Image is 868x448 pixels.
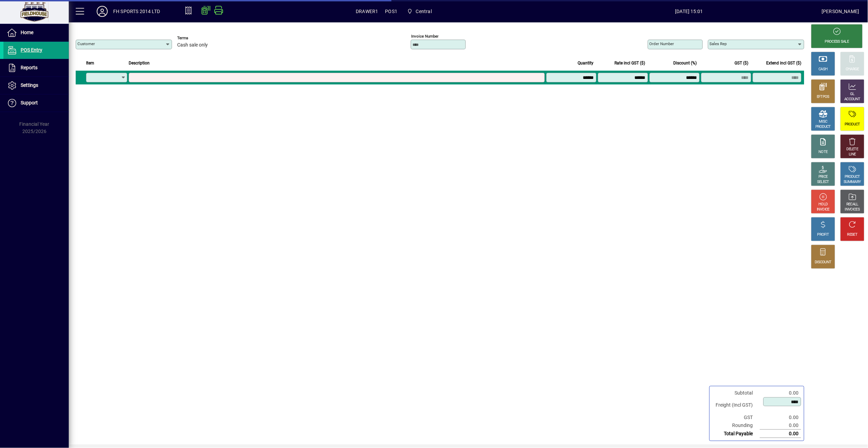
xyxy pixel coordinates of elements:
span: Settings [21,82,38,88]
span: POS1 [385,6,398,17]
span: Support [21,100,38,105]
td: 0.00 [760,421,801,430]
a: Settings [3,77,69,94]
div: EFTPOS [817,94,830,100]
span: Description [129,59,150,67]
span: POS Entry [21,47,42,53]
div: INVOICE [817,207,829,212]
span: Terms [177,36,218,40]
button: Profile [91,5,113,18]
span: Quantity [578,59,594,67]
mat-label: Invoice number [411,34,439,39]
td: Subtotal [712,389,760,397]
span: Central [416,6,432,17]
div: PROFIT [817,232,829,237]
mat-label: Order number [650,41,674,46]
td: 0.00 [760,389,801,397]
td: 0.00 [760,430,801,438]
span: Extend incl GST ($) [767,59,802,67]
div: SELECT [817,180,829,185]
td: Freight (Incl GST) [712,397,760,414]
div: [PERSON_NAME] [822,6,859,17]
span: [DATE] 15:01 [557,6,822,17]
span: Home [21,30,33,35]
td: GST [712,414,760,421]
div: FH SPORTS 2014 LTD [113,6,160,17]
div: PRICE [819,174,828,180]
mat-label: Customer [77,41,95,46]
span: Discount (%) [674,59,697,67]
div: ACCOUNT [845,97,860,102]
div: NOTE [819,150,828,155]
a: Support [3,94,69,112]
div: DISCOUNT [815,260,832,265]
div: SUMMARY [844,180,861,185]
div: LINE [849,152,856,157]
span: GST ($) [735,59,749,67]
a: Home [3,24,69,41]
span: Reports [21,65,37,70]
span: Item [86,59,94,67]
span: Central [404,5,435,18]
span: DRAWER1 [356,6,378,17]
div: DELETE [847,147,858,152]
div: PRODUCT [815,124,831,130]
td: 0.00 [760,414,801,421]
td: Rounding [712,421,760,430]
div: PRODUCT [845,174,860,180]
div: CASH [819,67,828,72]
div: INVOICES [845,207,860,212]
div: CHARGE [846,67,859,72]
mat-label: Sales rep [710,41,727,46]
td: Total Payable [712,430,760,438]
div: HOLD [819,202,828,207]
span: Cash sale only [177,42,208,48]
div: PRODUCT [845,122,860,127]
div: PROCESS SALE [825,39,849,44]
span: Rate incl GST ($) [615,59,645,67]
div: RESET [847,232,858,237]
a: Reports [3,59,69,77]
div: MISC [819,119,827,124]
div: GL [850,92,855,97]
div: RECALL [847,202,859,207]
